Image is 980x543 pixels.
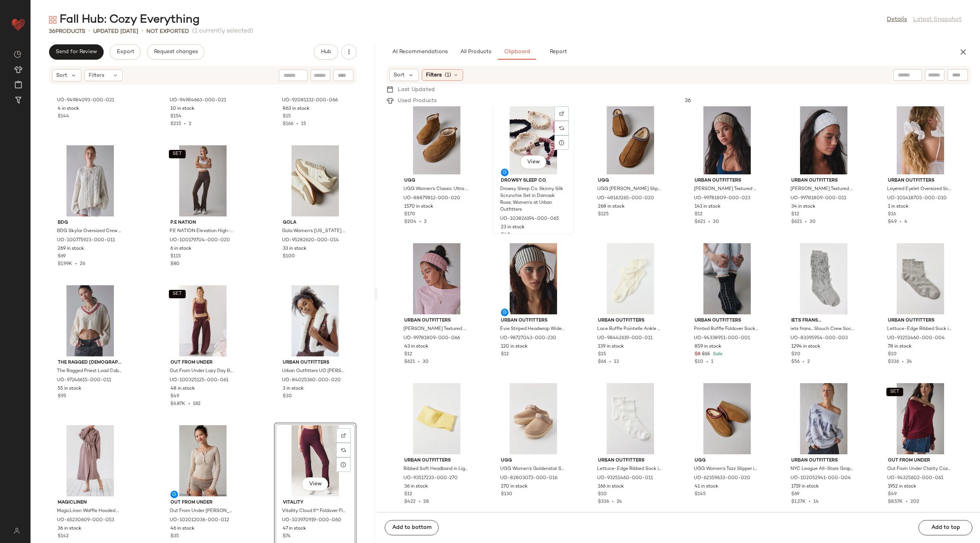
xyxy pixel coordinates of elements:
[918,520,972,535] button: Add to top
[170,122,181,127] span: $215
[49,29,55,34] span: 36
[58,253,66,260] span: $69
[170,533,179,540] span: $35
[500,475,557,482] span: UO-82803073-000-016
[154,49,198,55] span: Request changes
[903,499,910,504] span: •
[170,517,229,524] span: UO-102012036-000-012
[58,219,123,226] span: BDG
[695,351,700,358] span: $8
[404,491,412,498] span: $12
[403,466,468,473] span: Ribbed Soft Headband in Light Yellow, Women's at Urban Outfitters
[887,335,945,342] span: UO-93251460-000-004
[341,448,346,452] img: svg%3e
[404,317,469,324] span: Urban Outfitters
[694,466,759,473] span: UGG Women's Tazz Slipper in Chestnut, Women's at Urban Outfitters
[790,195,846,202] span: UO-99781809-000-011
[170,393,179,400] span: $49
[403,195,460,202] span: UO-88879812-000-020
[172,291,182,297] span: SET
[598,317,663,324] span: Urban Outfitters
[501,232,510,239] span: $40
[394,71,405,79] span: Sort
[283,245,306,252] span: 33 in stock
[501,224,525,231] span: 23 in stock
[559,111,564,116] img: svg%3e
[679,97,971,105] div: 36
[170,368,235,375] span: Out From Under Lazy Day Baggy Barrel Sweatpant in Maroon, Women's at Urban Outfitters
[283,219,348,226] span: Gola
[598,211,609,218] span: $125
[592,243,669,314] img: 98442619_011_b
[170,499,235,506] span: Out From Under
[321,49,331,55] span: Hub
[49,12,200,28] div: Fall Hub: Cozy Everything
[58,262,72,267] span: $1.99K
[887,186,952,193] span: Layered Eyelet Oversized Scrunchie in White, Women's at Urban Outfitters
[57,237,115,244] span: UO-100775923-000-011
[897,219,904,224] span: •
[500,335,556,342] span: UO-98727043-000-230
[282,228,347,235] span: Gola Women's [US_STATE] Sneaker in Off White/Bone/Off White, Women's at Urban Outfitters
[592,383,669,454] img: 93251460_011_b
[888,499,903,504] span: $8.57K
[702,351,710,358] span: $15
[694,335,750,342] span: UO-94338951-000-001
[888,491,897,498] span: $49
[695,219,705,224] span: $621
[888,483,916,490] span: 1952 in stock
[791,351,800,358] span: $20
[423,359,429,364] span: 30
[791,359,800,364] span: $56
[887,466,952,473] span: Out From Under Clarity Cozy Knit Off-The-Shoulder Top in Maroon, Women's at Urban Outfitters
[52,425,129,496] img: 65230609_053_m
[170,525,194,532] span: 46 in stock
[904,219,907,224] span: 4
[392,525,432,531] span: Add to bottom
[52,145,129,216] img: 100775923_011_b
[703,359,711,364] span: •
[404,359,415,364] span: $621
[887,195,947,202] span: UO-101418705-000-010
[713,219,719,224] span: 30
[170,402,185,406] span: $6.87K
[694,326,759,333] span: Printed Ruffle Foldover Sock in Black, Women's at Urban Outfitters
[189,122,191,127] span: 2
[58,533,69,540] span: $142
[705,219,713,224] span: •
[597,466,662,473] span: Lettuce-Edge Ribbed Sock in Ivory, Women's at Urban Outfitters
[695,203,721,210] span: 141 in stock
[404,457,469,464] span: Urban Outfitters
[170,359,235,366] span: Out From Under
[426,71,442,79] span: Filters
[424,219,427,224] span: 2
[58,385,81,392] span: 55 in stock
[185,402,193,406] span: •
[888,219,897,224] span: $49
[791,457,856,464] span: Urban Outfitters
[598,457,663,464] span: Urban Outfitters
[308,481,321,487] span: View
[58,525,81,532] span: 36 in stock
[392,49,448,55] span: AI Recommendations
[403,186,468,193] span: UGG Women's Classic Ultra Mini Platform Boot in Chestnut, Women's at Urban Outfitters
[283,393,292,400] span: $30
[394,86,441,94] div: Last Updated
[695,359,703,364] span: $10
[501,457,566,464] span: UGG
[404,343,428,350] span: 43 in stock
[617,499,622,504] span: 24
[277,285,354,356] img: 84025360_020_m
[416,499,423,504] span: •
[282,517,341,524] span: UO-103970919-000-060
[887,15,907,24] a: Details
[907,359,912,364] span: 24
[598,343,624,350] span: 139 in stock
[598,483,624,490] span: 166 in stock
[495,243,572,314] img: 98727043_230_b
[403,326,468,333] span: [PERSON_NAME] Textured Headwrap Wide Headband in Pink, Women's at Urban Outfitters
[785,243,862,314] img: 83395954_003_b
[501,351,509,358] span: $12
[170,237,230,244] span: UO-100179704-000-020
[597,326,662,333] span: Lace Ruffle Pointelle Ankle Sock in Ivory, Women's at Urban Outfitters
